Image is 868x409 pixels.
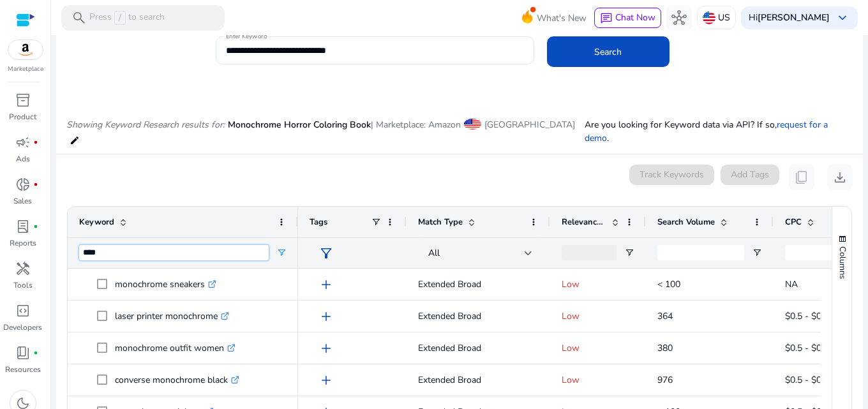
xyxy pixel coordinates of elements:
[785,342,834,354] span: $0.5 - $0.75
[785,216,802,228] span: CPC
[657,342,673,354] span: 380
[785,374,834,386] span: $0.5 - $0.75
[33,350,38,355] span: fiber_manual_record
[318,309,334,324] span: add
[428,247,440,259] span: All
[562,367,634,393] p: Low
[8,40,43,59] img: amazon.svg
[70,133,80,148] mat-icon: edit
[33,224,38,229] span: fiber_manual_record
[594,45,622,59] span: Search
[13,195,32,207] p: Sales
[3,322,42,333] p: Developers
[79,216,114,228] span: Keyword
[318,277,334,292] span: add
[562,271,634,297] p: Low
[66,119,225,131] i: Showing Keyword Research results for:
[16,153,30,165] p: Ads
[115,303,229,329] p: laser printer monochrome
[758,11,830,24] b: [PERSON_NAME]
[671,10,687,26] span: hub
[562,216,606,228] span: Relevance Score
[318,373,334,388] span: add
[835,10,850,26] span: keyboard_arrow_down
[718,6,730,29] p: US
[71,10,87,26] span: search
[484,119,575,131] span: [GEOGRAPHIC_DATA]
[624,248,634,258] button: Open Filter Menu
[276,248,287,258] button: Open Filter Menu
[615,11,655,24] span: Chat Now
[228,119,371,131] span: Monochrome Horror Coloring Book
[310,216,327,228] span: Tags
[371,119,461,131] span: | Marketplace: Amazon
[785,278,798,290] span: NA
[657,245,744,260] input: Search Volume Filter Input
[547,36,670,67] button: Search
[15,135,31,150] span: campaign
[418,335,539,361] p: Extended Broad
[114,11,126,25] span: /
[79,245,269,260] input: Keyword Filter Input
[13,279,33,291] p: Tools
[562,335,634,361] p: Low
[837,246,848,279] span: Columns
[752,248,762,258] button: Open Filter Menu
[15,93,31,108] span: inventory_2
[418,216,463,228] span: Match Type
[115,367,239,393] p: converse monochrome black
[537,7,587,29] span: What's New
[115,271,216,297] p: monochrome sneakers
[827,165,853,190] button: download
[600,12,613,25] span: chat
[418,303,539,329] p: Extended Broad
[15,177,31,192] span: donut_small
[8,64,43,74] p: Marketplace
[666,5,692,31] button: hub
[594,8,661,28] button: chatChat Now
[703,11,715,24] img: us.svg
[33,182,38,187] span: fiber_manual_record
[318,341,334,356] span: add
[5,364,41,375] p: Resources
[785,310,834,322] span: $0.5 - $0.75
[9,111,36,123] p: Product
[15,261,31,276] span: handyman
[562,303,634,329] p: Low
[33,140,38,145] span: fiber_manual_record
[15,303,31,318] span: code_blocks
[318,246,334,261] span: filter_alt
[418,271,539,297] p: Extended Broad
[657,310,673,322] span: 364
[657,278,680,290] span: < 100
[418,367,539,393] p: Extended Broad
[115,335,236,361] p: monochrome outfit women
[832,170,848,185] span: download
[657,216,715,228] span: Search Volume
[89,11,165,25] p: Press to search
[585,118,853,145] p: Are you looking for Keyword data via API? If so, .
[657,374,673,386] span: 976
[15,345,31,361] span: book_4
[749,13,830,22] p: Hi
[15,219,31,234] span: lab_profile
[10,237,36,249] p: Reports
